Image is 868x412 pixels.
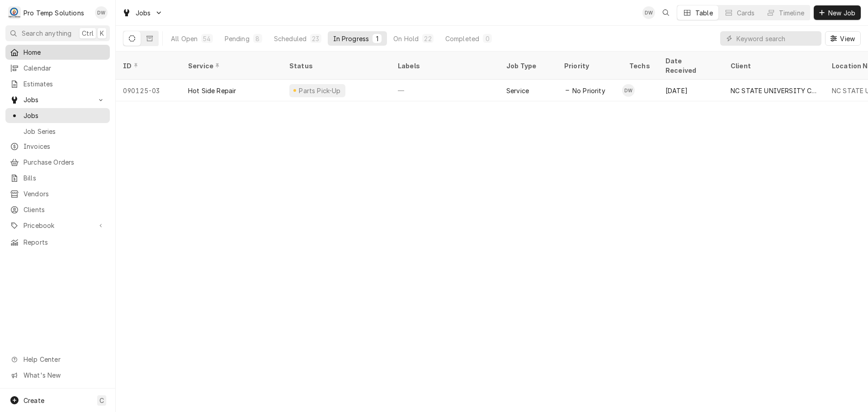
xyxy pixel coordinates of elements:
[24,205,105,214] span: Clients
[506,61,550,71] div: Job Type
[629,61,651,71] div: Techs
[5,368,110,383] a: Go to What's New
[188,86,236,95] div: Hot Side Repair
[826,8,857,18] span: New Job
[289,61,382,71] div: Status
[485,34,490,43] div: 0
[24,237,105,247] span: Reports
[391,80,499,101] div: —
[5,170,110,185] a: Bills
[24,173,105,183] span: Bills
[100,28,104,38] span: K
[274,34,307,43] div: Scheduled
[5,235,110,250] a: Reports
[95,6,108,19] div: Dana Williams's Avatar
[5,186,110,201] a: Vendors
[731,86,817,95] div: NC STATE UNIVERSITY CLUB
[24,95,92,104] span: Jobs
[642,6,655,19] div: DW
[695,8,713,18] div: Table
[5,218,110,233] a: Go to Pricebook
[24,79,105,89] span: Estimates
[24,370,104,380] span: What's New
[24,47,105,57] span: Home
[24,157,105,167] span: Purchase Orders
[123,61,172,71] div: ID
[24,397,44,404] span: Create
[188,61,273,71] div: Service
[8,6,21,19] div: P
[24,8,84,18] div: Pro Temp Solutions
[5,139,110,154] a: Invoices
[24,355,104,364] span: Help Center
[445,34,479,43] div: Completed
[116,80,181,101] div: 090125-03
[393,34,419,43] div: On Hold
[736,31,817,46] input: Keyword search
[99,396,104,405] span: C
[658,80,723,101] div: [DATE]
[24,221,92,230] span: Pricebook
[24,142,105,151] span: Invoices
[136,8,151,18] span: Jobs
[838,34,857,43] span: View
[825,31,861,46] button: View
[8,6,21,19] div: Pro Temp Solutions's Avatar
[424,34,431,43] div: 22
[24,189,105,199] span: Vendors
[333,34,369,43] div: In Progress
[5,124,110,139] a: Job Series
[731,61,816,71] div: Client
[398,61,492,71] div: Labels
[622,84,635,97] div: Dakota Williams's Avatar
[171,34,198,43] div: All Open
[312,34,319,43] div: 23
[737,8,755,18] div: Cards
[255,34,260,43] div: 8
[659,5,673,20] button: Open search
[5,108,110,123] a: Jobs
[665,56,714,75] div: Date Received
[5,352,110,367] a: Go to Help Center
[82,28,94,38] span: Ctrl
[5,155,110,170] a: Purchase Orders
[622,84,635,97] div: DW
[5,61,110,76] a: Calendar
[5,25,110,41] button: Search anythingCtrlK
[24,127,105,136] span: Job Series
[374,34,380,43] div: 1
[118,5,166,20] a: Go to Jobs
[814,5,861,20] button: New Job
[225,34,250,43] div: Pending
[5,202,110,217] a: Clients
[24,111,105,120] span: Jobs
[298,86,342,95] div: Parts Pick-Up
[572,86,605,95] span: No Priority
[5,45,110,60] a: Home
[22,28,71,38] span: Search anything
[5,76,110,91] a: Estimates
[642,6,655,19] div: Dana Williams's Avatar
[5,92,110,107] a: Go to Jobs
[24,63,105,73] span: Calendar
[779,8,804,18] div: Timeline
[564,61,613,71] div: Priority
[506,86,529,95] div: Service
[203,34,211,43] div: 54
[95,6,108,19] div: DW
